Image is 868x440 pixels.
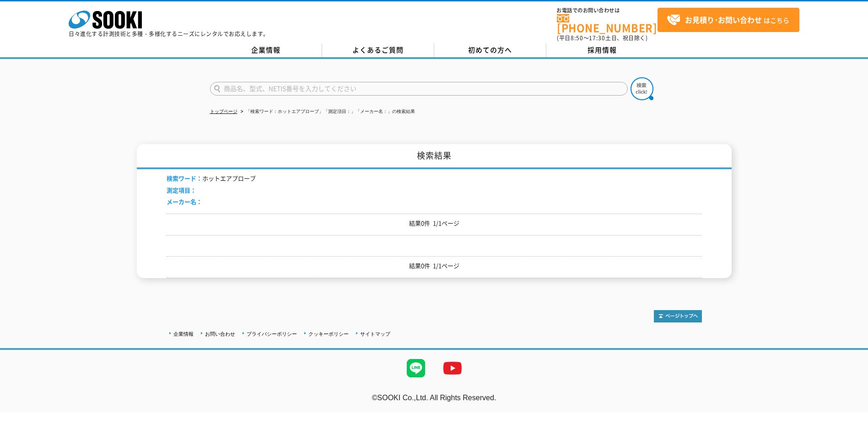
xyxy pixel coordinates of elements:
strong: お見積り･お問い合わせ [685,14,762,25]
span: お電話でのお問い合わせは [557,8,658,13]
span: 17:30 [589,34,605,42]
p: 結果0件 1/1ページ [167,261,702,271]
a: 初めての方へ [434,43,546,57]
img: btn_search.png [631,77,653,100]
span: 検索ワード： [167,174,202,182]
a: よくあるご質問 [322,43,434,57]
img: トップページへ [654,310,702,322]
a: トップページ [210,109,237,114]
span: メーカー名： [167,197,202,206]
img: YouTube [434,350,471,386]
p: 日々進化する計測技術と多種・多様化するニーズにレンタルでお応えします。 [69,31,269,37]
li: ホットエアプローブ [167,174,256,183]
a: プライバシーポリシー [247,331,297,337]
a: 企業情報 [173,331,194,337]
a: 採用情報 [546,43,658,57]
a: お問い合わせ [205,331,235,337]
li: 「検索ワード：ホットエアプローブ」「測定項目：」「メーカー名：」の検索結果 [239,107,415,117]
a: [PHONE_NUMBER] [557,14,658,33]
p: 結果0件 1/1ページ [167,219,702,228]
input: 商品名、型式、NETIS番号を入力してください [210,82,628,96]
span: はこちら [667,13,789,27]
img: LINE [398,350,434,386]
span: (平日 ～ 土日、祝日除く) [557,34,647,42]
a: 企業情報 [210,43,322,57]
span: 測定項目： [167,186,196,194]
span: 8:50 [571,34,583,42]
span: 初めての方へ [468,45,512,55]
a: サイトマップ [360,331,390,337]
a: お見積り･お問い合わせはこちら [658,8,799,32]
h1: 検索結果 [137,144,732,169]
a: クッキーポリシー [308,331,349,337]
a: テストMail [833,403,868,411]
